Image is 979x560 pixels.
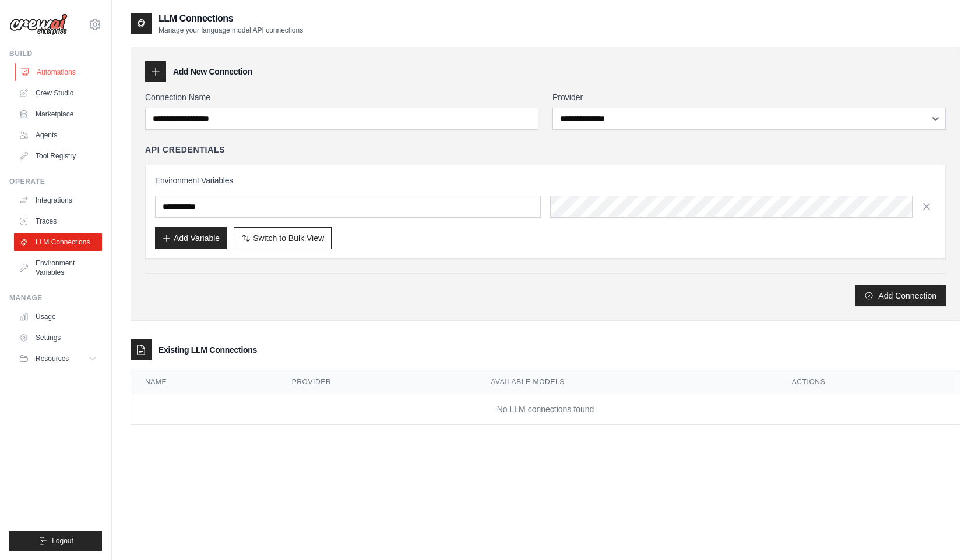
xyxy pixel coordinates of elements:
th: Actions [778,370,960,394]
a: Environment Variables [14,254,102,282]
button: Add Connection [855,285,946,306]
p: Manage your language model API connections [159,26,303,35]
div: Manage [9,293,102,303]
a: Settings [14,328,102,347]
th: Name [131,370,278,394]
a: Traces [14,212,102,231]
button: Add Variable [155,227,227,249]
a: Integrations [14,191,102,210]
a: Automations [15,63,103,81]
a: Crew Studio [14,84,102,102]
td: No LLM connections found [131,394,960,425]
th: Provider [278,370,477,394]
span: Switch to Bulk View [253,232,324,244]
a: Tool Registry [14,147,102,165]
span: Logout [52,536,73,545]
div: Build [9,49,102,58]
button: Switch to Bulk View [234,227,332,249]
th: Available Models [477,370,777,394]
a: Usage [14,307,102,326]
h3: Add New Connection [173,66,252,77]
a: Agents [14,126,102,144]
h3: Existing LLM Connections [159,344,257,356]
h4: API Credentials [145,144,225,155]
button: Resources [14,349,102,368]
div: Operate [9,177,102,186]
img: Logo [9,13,68,36]
h2: LLM Connections [159,12,303,26]
span: Resources [36,354,69,363]
a: LLM Connections [14,233,102,251]
label: Provider [552,91,946,103]
button: Logout [9,531,102,551]
h3: Environment Variables [155,175,936,186]
label: Connection Name [145,91,538,103]
a: Marketplace [14,105,102,123]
